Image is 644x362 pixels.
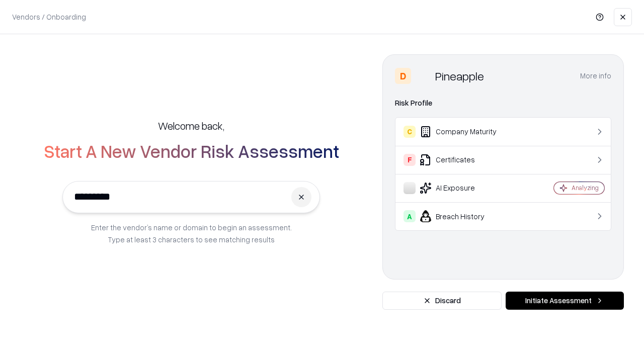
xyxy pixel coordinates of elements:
[404,210,524,222] div: Breach History
[404,126,416,138] div: C
[12,12,86,22] p: Vendors / Onboarding
[404,182,524,194] div: AI Exposure
[395,68,411,84] div: D
[404,126,524,138] div: Company Maturity
[395,97,611,109] div: Risk Profile
[580,67,611,85] button: More info
[158,119,224,133] h5: Welcome back,
[404,154,416,166] div: F
[435,68,484,84] div: Pineapple
[91,221,292,245] p: Enter the vendor’s name or domain to begin an assessment. Type at least 3 characters to see match...
[415,68,431,84] img: Pineapple
[506,292,624,310] button: Initiate Assessment
[382,292,502,310] button: Discard
[44,141,339,161] h2: Start A New Vendor Risk Assessment
[404,210,416,222] div: A
[404,154,524,166] div: Certificates
[572,184,599,192] div: Analyzing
